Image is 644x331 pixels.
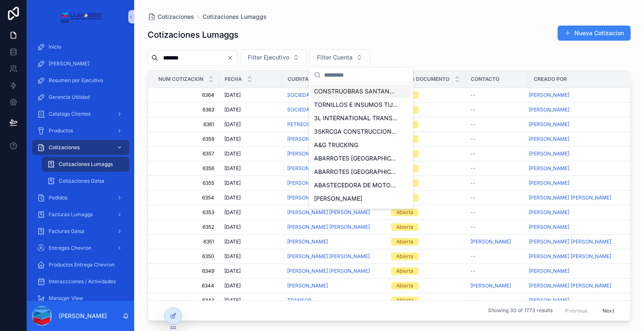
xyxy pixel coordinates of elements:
[32,291,129,306] a: Manager View
[287,224,381,230] a: [PERSON_NAME] [PERSON_NAME]
[158,136,214,142] span: 6359
[287,121,381,128] a: PETREOS DEL PACIFICO
[470,253,523,260] a: --
[470,121,523,128] a: --
[391,267,460,275] a: Abierta
[529,209,619,216] a: [PERSON_NAME]
[391,297,460,304] a: Abierta
[32,224,129,239] a: Facturas Galsa
[241,49,306,65] button: Select Button
[470,268,475,274] span: --
[391,165,460,172] a: Abierta
[529,121,569,128] a: [PERSON_NAME]
[49,127,73,134] span: Productos
[391,282,460,290] a: Abierta
[158,180,214,186] a: 6355
[32,39,129,54] a: Inicio
[529,238,619,245] a: [PERSON_NAME] [PERSON_NAME]
[158,297,214,304] a: 6343
[391,194,460,202] a: Abierta
[529,209,569,216] span: [PERSON_NAME]
[224,268,277,274] a: [DATE]
[287,165,370,172] a: [PERSON_NAME] [PERSON_NAME]
[287,150,370,157] a: [PERSON_NAME] [PERSON_NAME]
[396,223,413,231] div: Abierta
[470,165,475,172] span: --
[309,83,413,209] div: Suggestions
[558,26,631,41] a: Nueva Cotizacion
[32,56,129,71] a: [PERSON_NAME]
[529,180,619,186] a: [PERSON_NAME]
[310,49,370,65] button: Select Button
[529,165,619,172] a: [PERSON_NAME]
[529,282,611,289] a: [PERSON_NAME] [PERSON_NAME]
[529,194,611,201] a: [PERSON_NAME] [PERSON_NAME]
[529,253,619,260] a: [PERSON_NAME] [PERSON_NAME]
[391,106,460,114] a: Abierta
[314,181,398,189] span: ABASTECEDORA DE MOTORES Y ACCESORIOS
[470,282,511,289] span: [PERSON_NAME]
[287,238,381,245] a: [PERSON_NAME]
[224,92,277,98] a: [DATE]
[529,297,619,304] a: [PERSON_NAME]
[529,136,619,142] a: [PERSON_NAME]
[287,209,370,216] a: [PERSON_NAME] [PERSON_NAME]
[287,209,381,216] a: [PERSON_NAME] [PERSON_NAME]
[529,92,619,98] a: [PERSON_NAME]
[470,297,523,304] a: --
[224,106,277,113] a: [DATE]
[158,150,214,157] a: 6357
[59,161,113,168] span: Cotizaciones Lumaggs
[158,92,214,98] a: 6364
[158,13,194,21] span: Cotizaciones
[49,295,83,302] span: Manager View
[391,121,460,128] a: Abierta
[287,92,381,98] a: SOCIEDAD COOPERATIVA DE CONSUMO PROVEEDORA DE LOS COMERCIANT
[158,165,214,172] a: 6356
[287,297,312,304] a: TRANSOR
[488,308,553,314] span: Showing 30 of 1773 results
[391,150,460,158] a: Abierta
[470,180,523,186] a: --
[396,238,413,246] div: Abierta
[529,150,619,157] a: [PERSON_NAME]
[529,106,619,113] a: [PERSON_NAME]
[148,29,239,41] h1: Cotizaciones Lumaggs
[470,224,523,230] a: --
[224,268,241,274] span: [DATE]
[32,207,129,222] a: Facturas Lumaggs
[529,238,611,245] a: [PERSON_NAME] [PERSON_NAME]
[224,121,241,128] span: [DATE]
[49,194,68,201] span: Pedidos
[224,136,241,142] span: [DATE]
[59,178,104,184] span: Cotizaciones Galsa
[32,240,129,256] a: Entregas Chevron
[391,135,460,143] a: Abierta
[470,282,523,289] a: [PERSON_NAME]
[158,209,214,216] a: 6353
[392,76,449,83] span: Estatus Documento
[287,136,370,142] span: [PERSON_NAME] [PERSON_NAME]
[529,224,569,230] a: [PERSON_NAME]
[158,282,214,289] span: 6344
[224,92,241,98] span: [DATE]
[314,168,398,176] span: ABARROTES [GEOGRAPHIC_DATA]
[224,297,277,304] a: [DATE]
[529,268,569,274] a: [PERSON_NAME]
[529,253,611,260] span: [PERSON_NAME] [PERSON_NAME]
[396,267,413,275] div: Abierta
[224,106,241,113] span: [DATE]
[529,297,569,304] span: [PERSON_NAME]
[158,76,203,83] span: Num Cotizacion
[224,238,277,245] a: [DATE]
[32,73,129,88] a: Resumen por Ejecutivo
[49,261,114,268] span: Productos Entrega Chevron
